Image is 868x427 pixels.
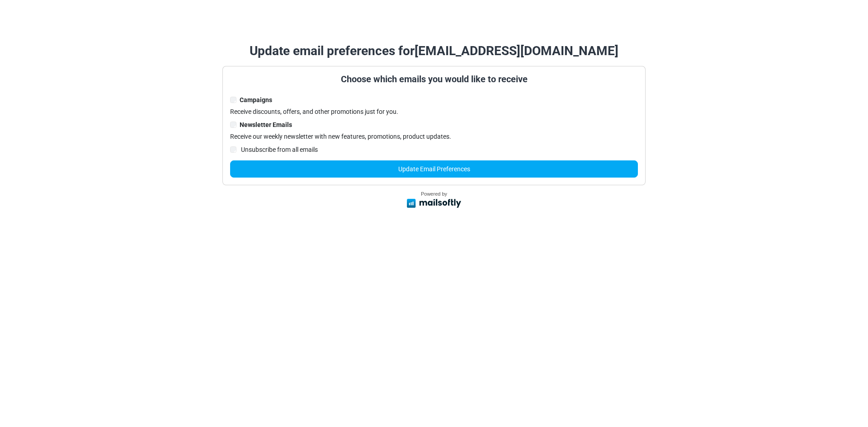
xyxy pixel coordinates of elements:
h4: Choose which emails you would like to receive [230,74,638,84]
img: Mailsoftly [407,199,461,207]
label: Campaigns [240,95,272,106]
p: Receive discounts, offers, and other promotions just for you. [230,107,638,117]
input: Campaigns [230,97,236,103]
label: Unsubscribe from all emails [240,145,318,156]
button: Update Email Preferences [230,160,638,178]
h3: Update email preferences for [EMAIL_ADDRESS][DOMAIN_NAME] [11,43,857,59]
label: Newsletter Emails [240,120,292,131]
input: Unsubscribe from all emails [230,146,236,153]
input: Newsletter Emails [230,122,236,128]
p: Receive our weekly newsletter with new features, promotions, product updates. [230,132,638,141]
span: Powered by [421,191,447,197]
